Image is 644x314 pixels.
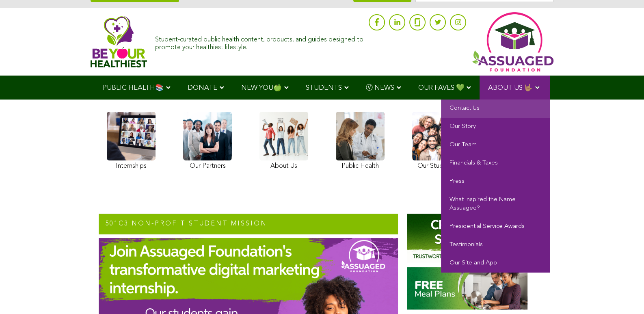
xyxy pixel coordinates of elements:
span: STUDENTS [306,84,342,91]
img: glassdoor [415,18,420,26]
span: ABOUT US 🤟🏽 [488,84,533,91]
a: Presidential Service Awards [441,218,550,236]
h2: 501c3 NON-PROFIT STUDENT MISSION [99,214,398,235]
a: What Inspired the Name Assuaged? [441,191,550,218]
span: PUBLIC HEALTH📚 [103,84,164,91]
a: Testimonials [441,236,550,254]
img: Assuaged-Foundation-Student-Internship-Opportunity-Reviews-Mission-GIPHY-2 [407,214,527,262]
span: NEW YOU🍏 [241,84,282,91]
img: Assuaged [91,16,147,67]
div: Navigation Menu [91,76,553,100]
a: Our Story [441,118,550,136]
a: Our Site and App [441,254,550,273]
iframe: Chat Widget [603,275,644,314]
a: Our Team [441,136,550,154]
div: Student-curated public health content, products, and guides designed to promote your healthiest l... [155,32,365,52]
img: Assuaged App [472,12,553,71]
span: DONATE [188,84,217,91]
span: OUR FAVES 💚 [418,84,464,91]
a: Financials & Taxes [441,154,550,173]
a: Press [441,173,550,191]
a: Contact Us [441,100,550,118]
span: Ⓥ NEWS [365,84,394,91]
img: Homepage-Free-Meal-Plans-Assuaged [407,267,527,310]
